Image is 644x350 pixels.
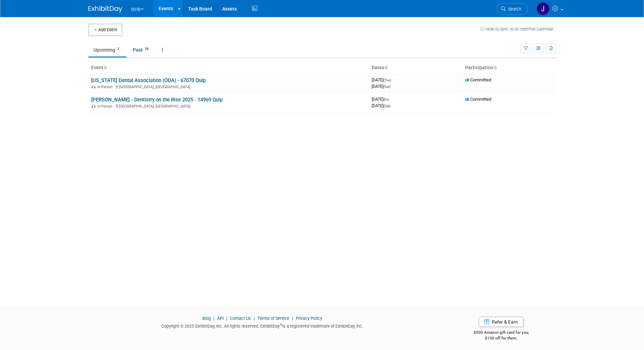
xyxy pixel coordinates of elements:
[212,316,216,321] span: |
[217,316,224,321] a: API
[384,65,388,70] a: Sort by Start Date
[103,65,107,70] a: Sort by Event Name
[116,46,121,52] span: 2
[88,322,437,329] div: Copyright © 2025 ExhibitDay, Inc. All rights reserved. ExhibitDay is a registered trademark of Ex...
[497,3,528,15] a: Search
[537,2,549,15] img: Justin Newborn
[290,316,295,321] span: |
[383,98,389,101] span: (Fri)
[97,104,115,109] span: In-Person
[446,325,556,341] div: $500 Amazon gift card for you,
[91,85,96,88] img: In-Person Event
[91,84,366,89] div: [GEOGRAPHIC_DATA], [GEOGRAPHIC_DATA]
[88,62,369,74] th: Event
[91,77,206,83] a: [US_STATE] Dental Association (ODA) - 67070 Quip
[225,316,229,321] span: |
[372,77,393,82] span: [DATE]
[296,316,322,321] a: Privacy Policy
[143,46,150,52] span: 24
[493,65,497,70] a: Sort by Participation Type
[372,84,390,89] span: [DATE]
[369,62,462,74] th: Dates
[91,104,96,108] img: In-Person Event
[230,316,251,321] a: Contact Us
[97,85,115,89] span: In-Person
[383,85,390,89] span: (Sat)
[465,77,491,82] span: Committed
[462,62,556,74] th: Participation
[383,104,390,108] span: (Sat)
[480,26,556,32] a: How to sync to an external calendar...
[257,316,289,321] a: Terms of Service
[446,335,556,341] div: $150 off for them.
[88,43,126,56] a: Upcoming2
[280,323,282,327] sup: ®
[372,97,391,102] span: [DATE]
[88,6,122,13] img: ExhibitDay
[383,78,391,82] span: (Thu)
[390,97,391,102] span: -
[506,6,521,12] span: Search
[88,24,122,36] button: Add Event
[465,97,491,102] span: Committed
[372,103,390,108] span: [DATE]
[91,97,223,103] a: [PERSON_NAME] - Dentistry on the Rise 2025 - 14969 Quip
[91,103,366,109] div: [GEOGRAPHIC_DATA], [GEOGRAPHIC_DATA]
[128,43,155,56] a: Past24
[479,317,523,327] a: Refer & Earn
[202,316,211,321] a: Blog
[252,316,256,321] span: |
[392,77,393,82] span: -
